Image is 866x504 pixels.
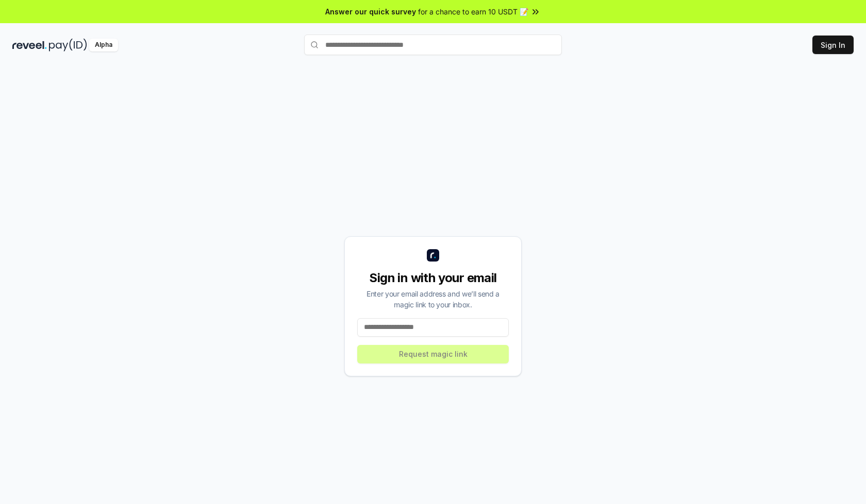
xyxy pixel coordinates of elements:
[418,6,528,17] span: for a chance to earn 10 USDT 📝
[325,6,416,17] span: Answer our quick survey
[357,288,509,310] div: Enter your email address and we’ll send a magic link to your inbox.
[427,249,439,262] img: logo_small
[49,39,87,51] img: pay_id
[89,39,118,51] div: Alpha
[12,39,47,51] img: reveel_dark
[812,36,854,54] button: Sign In
[357,270,509,286] div: Sign in with your email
